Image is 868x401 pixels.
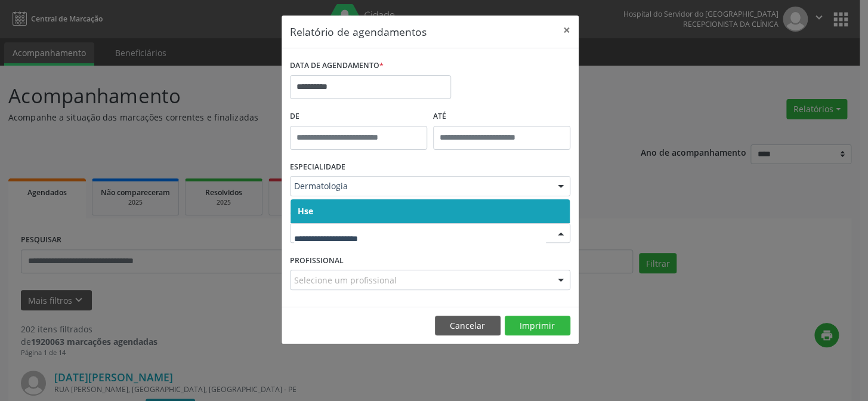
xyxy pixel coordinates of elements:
[290,158,345,177] label: ESPECIALIDADE
[290,57,384,75] label: DATA DE AGENDAMENTO
[290,24,427,39] h5: Relatório de agendamentos
[505,316,570,336] button: Imprimir
[298,205,313,217] span: Hse
[435,316,501,336] button: Cancelar
[433,107,570,126] label: ATÉ
[290,251,344,270] label: PROFISSIONAL
[290,107,427,126] label: De
[555,16,579,45] button: Close
[294,274,397,286] span: Selecione um profissional
[294,180,546,192] span: Dermatologia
